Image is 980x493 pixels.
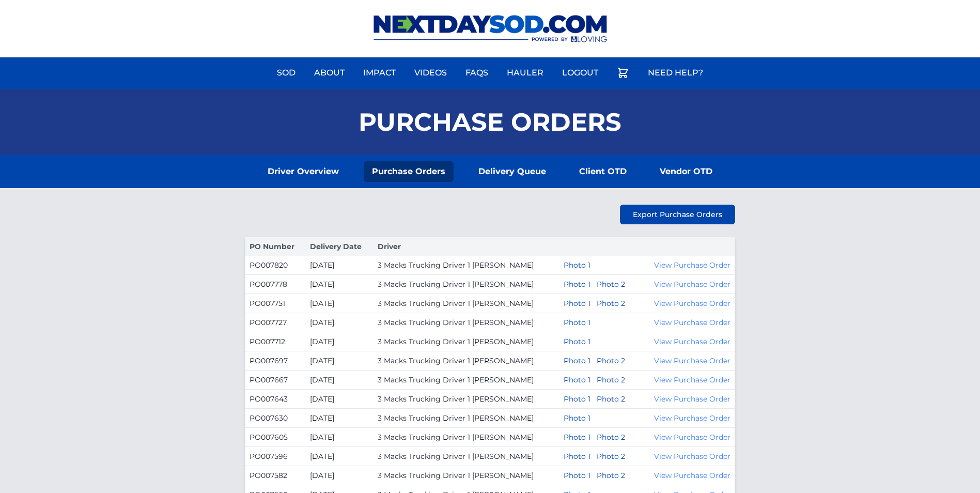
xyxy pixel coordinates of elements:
a: View Purchase Order [654,375,730,384]
button: Photo 1 [564,336,590,347]
a: PO007605 [250,433,288,442]
td: 3 Macks Trucking Driver 1 [PERSON_NAME] [374,371,559,390]
a: FAQs [459,60,494,85]
td: [DATE] [306,351,374,371]
td: 3 Macks Trucking Driver 1 [PERSON_NAME] [374,466,559,485]
button: Photo 1 [564,356,590,366]
button: Photo 1 [564,394,590,404]
a: Impact [357,60,402,85]
a: Vendor OTD [651,161,721,182]
a: Videos [408,60,453,85]
button: Photo 2 [597,298,625,309]
td: 3 Macks Trucking Driver 1 [PERSON_NAME] [374,409,559,428]
td: 3 Macks Trucking Driver 1 [PERSON_NAME] [374,275,559,294]
a: Sod [271,60,302,85]
a: View Purchase Order [654,394,730,404]
a: View Purchase Order [654,471,730,480]
button: Photo 2 [597,356,625,366]
th: Driver [374,237,559,256]
td: 3 Macks Trucking Driver 1 [PERSON_NAME] [374,351,559,371]
td: [DATE] [306,371,374,390]
button: Photo 1 [564,470,590,481]
button: Photo 1 [564,317,590,328]
a: Driver Overview [259,161,347,182]
a: PO007643 [250,394,288,404]
a: View Purchase Order [654,318,730,327]
a: Need Help? [642,60,709,85]
a: PO007820 [250,260,288,270]
button: Photo 1 [564,279,590,289]
a: Hauler [501,60,550,85]
a: PO007596 [250,452,288,461]
button: Photo 2 [597,394,625,404]
th: Delivery Date [306,237,374,256]
button: Photo 2 [597,375,625,385]
td: 3 Macks Trucking Driver 1 [PERSON_NAME] [374,447,559,466]
a: PO007630 [250,413,288,423]
button: Photo 1 [564,298,590,309]
td: [DATE] [306,409,374,428]
td: [DATE] [306,256,374,275]
button: Photo 2 [597,451,625,461]
td: [DATE] [306,313,374,332]
a: View Purchase Order [654,299,730,308]
button: Photo 1 [564,451,590,461]
button: Photo 2 [597,432,625,442]
button: Photo 1 [564,375,590,385]
td: [DATE] [306,428,374,447]
a: PO007778 [250,280,287,289]
button: Photo 2 [597,279,625,289]
td: 3 Macks Trucking Driver 1 [PERSON_NAME] [374,313,559,332]
td: 3 Macks Trucking Driver 1 [PERSON_NAME] [374,390,559,409]
a: Export Purchase Orders [620,205,735,224]
a: PO007727 [250,318,287,327]
td: [DATE] [306,466,374,485]
a: View Purchase Order [654,260,730,270]
td: 3 Macks Trucking Driver 1 [PERSON_NAME] [374,332,559,351]
td: [DATE] [306,332,374,351]
a: View Purchase Order [654,413,730,423]
td: [DATE] [306,294,374,313]
a: About [308,60,351,85]
button: Photo 1 [564,413,590,423]
a: PO007751 [250,299,285,308]
a: Logout [556,60,604,85]
td: [DATE] [306,447,374,466]
a: PO007712 [250,337,285,346]
a: PO007582 [250,471,287,480]
td: 3 Macks Trucking Driver 1 [PERSON_NAME] [374,294,559,313]
span: Export Purchase Orders [633,209,722,220]
a: Client OTD [571,161,635,182]
a: PO007667 [250,375,288,384]
a: View Purchase Order [654,280,730,289]
h1: Purchase Orders [359,110,621,134]
a: View Purchase Order [654,356,730,365]
a: View Purchase Order [654,452,730,461]
button: Photo 1 [564,260,590,270]
a: View Purchase Order [654,433,730,442]
a: Delivery Queue [470,161,554,182]
td: [DATE] [306,390,374,409]
a: Purchase Orders [364,161,454,182]
a: View Purchase Order [654,337,730,346]
button: Photo 2 [597,470,625,481]
th: PO Number [245,237,306,256]
button: Photo 1 [564,432,590,442]
td: [DATE] [306,275,374,294]
td: 3 Macks Trucking Driver 1 [PERSON_NAME] [374,256,559,275]
a: PO007697 [250,356,288,365]
td: 3 Macks Trucking Driver 1 [PERSON_NAME] [374,428,559,447]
